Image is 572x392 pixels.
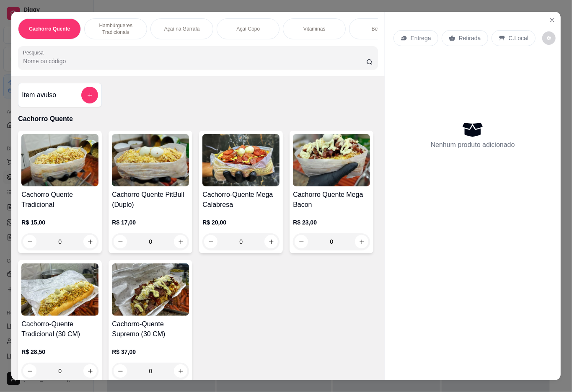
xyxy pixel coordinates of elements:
[112,263,189,316] img: product-image
[23,57,366,65] input: Pesquisa
[542,31,556,45] button: decrease-product-quantity
[236,26,260,32] p: Açaí Copo
[372,26,390,32] p: Bebidas
[23,49,47,56] label: Pesquisa
[202,218,280,227] p: R$ 20,00
[21,190,98,210] h4: Cachorro Quente Tradicional
[293,190,370,210] h4: Cachorro Quente Mega Bacon
[112,190,189,210] h4: Cachorro Quente PitBull (Duplo)
[303,26,325,32] p: Vitaminas
[91,22,140,36] p: Hambúrgueres Tradicionais
[411,34,431,42] p: Entrega
[546,13,559,27] button: Close
[21,134,98,186] img: product-image
[81,87,98,103] button: add-separate-item
[21,263,98,316] img: product-image
[293,218,370,227] p: R$ 23,00
[293,134,370,186] img: product-image
[22,90,56,100] h4: Item avulso
[431,140,515,150] p: Nenhum produto adicionado
[509,34,528,42] p: C.Local
[202,134,280,186] img: product-image
[202,190,280,210] h4: Cachorro-Quente Mega Calabresa
[164,26,200,32] p: Açaí na Garrafa
[459,34,481,42] p: Retirada
[18,114,378,124] p: Cachorro Quente
[21,319,98,339] h4: Cachorro-Quente Tradicional (30 CM)
[21,348,98,356] p: R$ 28,50
[29,26,70,32] p: Cachorro Quente
[112,218,189,227] p: R$ 17,00
[112,319,189,339] h4: Cachorro-Quente Supremo (30 CM)
[112,348,189,356] p: R$ 37,00
[112,134,189,186] img: product-image
[21,218,98,227] p: R$ 15,00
